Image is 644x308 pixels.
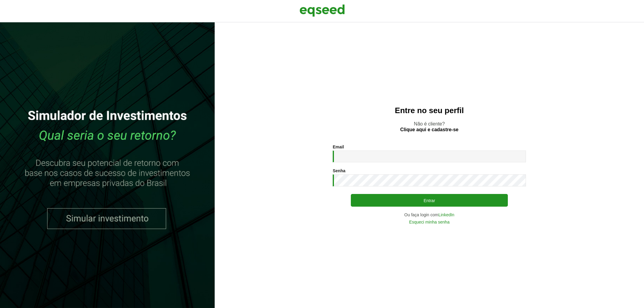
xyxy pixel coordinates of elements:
img: EqSeed Logo [300,3,345,18]
a: Clique aqui e cadastre-se [400,127,459,132]
label: Senha [333,169,345,173]
p: Não é cliente? [227,121,632,132]
a: LinkedIn [438,213,454,217]
button: Entrar [351,194,508,207]
div: Ou faça login com [333,213,526,217]
label: Email [333,145,344,149]
a: Esqueci minha senha [409,220,450,224]
h2: Entre no seu perfil [227,106,632,115]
